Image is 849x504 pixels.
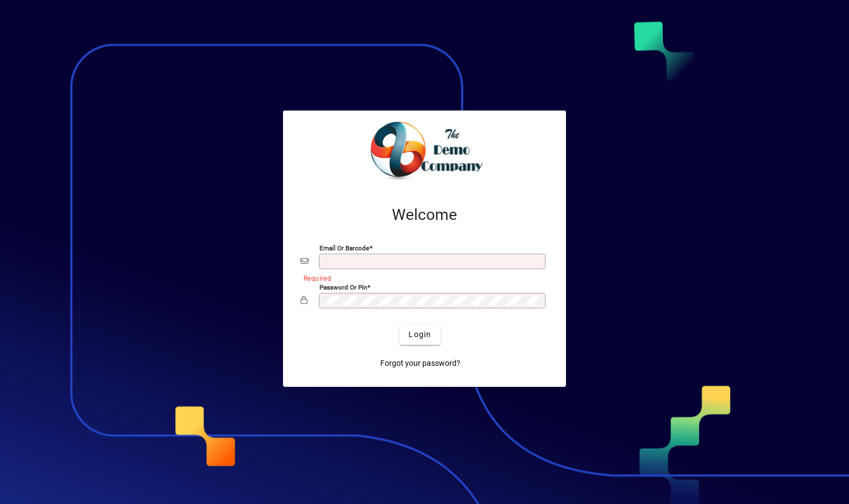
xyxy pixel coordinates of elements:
h2: Welcome [301,206,548,224]
span: Login [408,329,431,340]
button: Login [400,325,440,345]
span: Forgot your password? [380,358,460,369]
mat-label: Email or Barcode [319,244,369,251]
mat-error: Required [303,272,539,283]
a: Forgot your password? [376,354,465,374]
mat-label: Password or Pin [319,283,367,291]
